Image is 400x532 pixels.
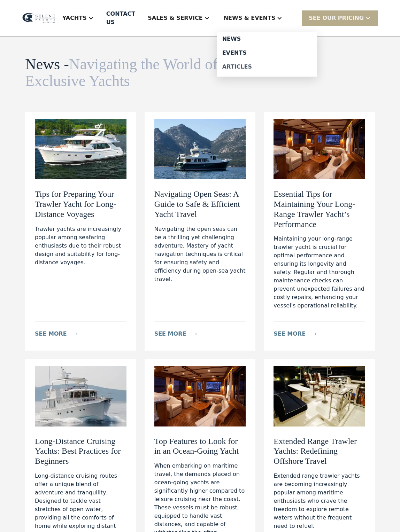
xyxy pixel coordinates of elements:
[154,436,246,456] h2: Top Features to Look for in an Ocean-Going Yacht
[274,472,365,530] div: Extended range trawler yachts are becoming increasingly popular among maritime enthusiasts who cr...
[154,225,246,283] div: Navigating the open seas can be a thrilling yet challenging adventure. Mastery of yacht navigatio...
[35,436,126,466] h2: Long-Distance Cruising Yachts: Best Practices for Beginners
[274,436,365,466] h2: Extended Range Trawler Yachts: Redefining Offshore Travel
[274,189,365,229] h2: Essential Tips for Maintaining Your Long-Range Trawler Yacht’s Performance
[148,14,202,22] div: Sales & Service
[311,333,316,335] img: icon
[25,56,226,90] h1: News -
[154,189,246,219] h2: Navigating Open Seas: A Guide to Safe & Efficient Yacht Travel
[145,112,256,351] a: Navigating Open Seas: A Guide to Safe & Efficient Yacht TravelNavigating the open seas can be a t...
[25,56,218,89] span: Navigating the World of Exclusive Yachts
[224,14,276,22] div: News & EVENTS
[106,10,135,26] div: Contact US
[62,14,87,22] div: Yachts
[22,13,55,24] img: logo
[302,10,378,25] div: SEE Our Pricing
[217,32,317,46] a: News
[222,36,311,42] div: News
[35,225,126,267] div: Trawler yachts are increasingly popular among seafaring enthusiasts due to their robust design an...
[217,60,317,74] a: Articles
[72,333,78,335] img: icon
[141,4,216,32] div: Sales & Service
[35,330,67,338] div: see more
[274,235,365,310] div: Maintaining your long-range trawler yacht is crucial for optimal performance and ensuring its lon...
[274,330,306,338] div: see more
[217,32,317,77] nav: News & EVENTS
[217,46,317,60] a: Events
[217,4,290,32] div: News & EVENTS
[55,4,101,32] div: Yachts
[309,14,364,22] div: SEE Our Pricing
[222,50,311,56] div: Events
[192,333,197,335] img: icon
[25,112,136,351] a: Tips for Preparing Your Trawler Yacht for Long-Distance VoyagesTrawler yachts are increasingly po...
[222,64,311,70] div: Articles
[154,330,186,338] div: see more
[35,189,126,219] h2: Tips for Preparing Your Trawler Yacht for Long-Distance Voyages
[264,112,375,351] a: Essential Tips for Maintaining Your Long-Range Trawler Yacht’s PerformanceMaintaining your long-r...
